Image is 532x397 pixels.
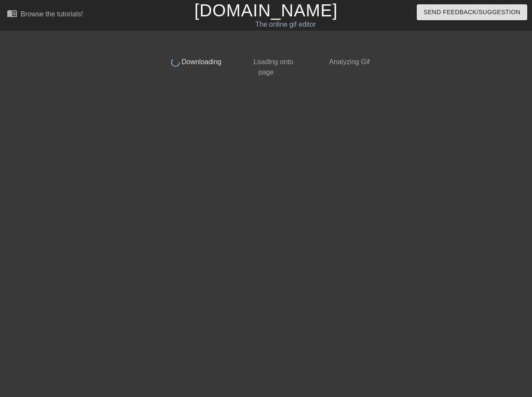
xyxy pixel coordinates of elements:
span: menu_book [7,8,17,19]
span: Send Feedback/Suggestion [424,7,520,18]
a: [DOMAIN_NAME] [194,1,338,20]
div: Browse the tutorials! [21,10,83,18]
span: Downloading [180,58,221,65]
button: Send Feedback/Suggestion [417,4,527,20]
div: The online gif editor [181,19,389,30]
a: Browse the tutorials! [7,8,83,22]
span: Analyzing Gif [328,58,370,65]
span: Loading onto page [252,58,293,76]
